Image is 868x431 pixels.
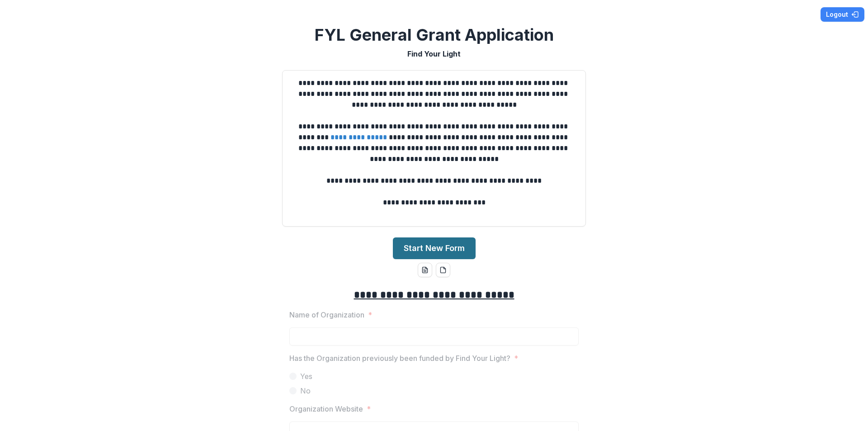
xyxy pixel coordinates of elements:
span: No [300,385,311,396]
button: pdf-download [436,263,450,277]
p: Has the Organization previously been funded by Find Your Light? [289,353,510,364]
p: Organization Website [289,403,363,414]
button: Start New Form [393,237,476,259]
button: Logout [821,7,864,22]
h2: FYL General Grant Application [315,25,554,45]
span: Yes [300,371,312,382]
p: Name of Organization [289,309,364,320]
p: Find Your Light [407,48,461,59]
button: word-download [418,263,432,277]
